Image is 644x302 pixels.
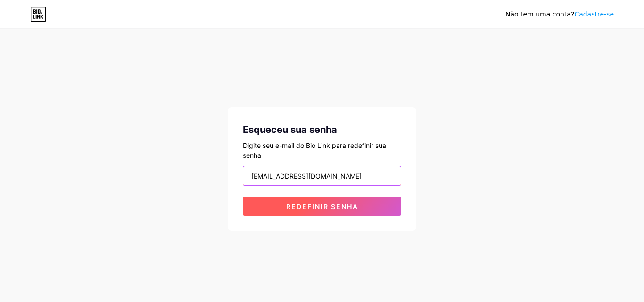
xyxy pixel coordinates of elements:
input: E-mail [243,166,401,185]
font: Não tem uma conta? [505,10,574,18]
font: Digite seu e-mail do Bio Link para redefinir sua senha [243,141,386,159]
font: Esqueceu sua senha [243,124,337,135]
font: Redefinir senha [286,203,358,211]
button: Redefinir senha [243,197,401,216]
a: Cadastre-se [574,10,614,18]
